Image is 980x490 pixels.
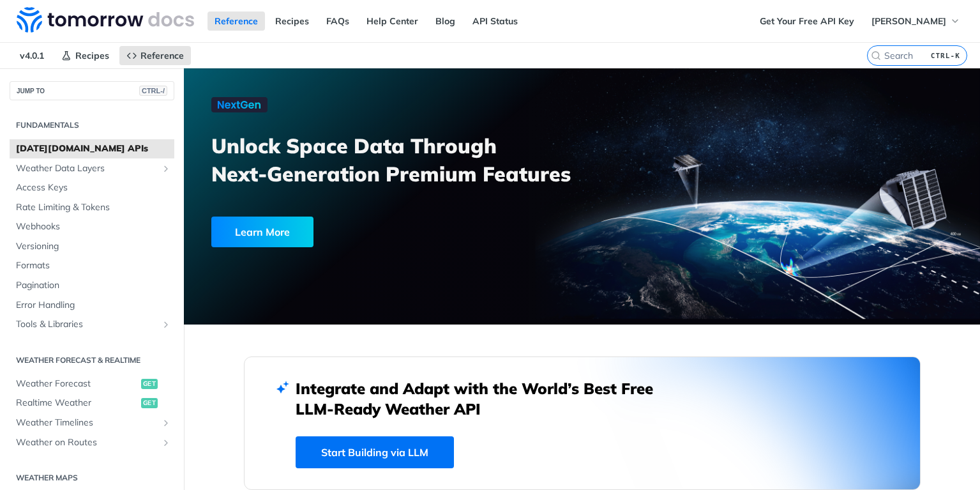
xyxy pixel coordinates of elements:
span: Weather Data Layers [16,162,158,175]
button: Show subpages for Weather Timelines [161,418,171,428]
span: Weather Timelines [16,417,158,429]
a: Error Handling [10,296,174,315]
a: Weather TimelinesShow subpages for Weather Timelines [10,413,174,433]
a: Recipes [268,11,316,31]
span: Realtime Weather [16,397,138,410]
h2: Fundamentals [10,119,174,131]
span: Access Keys [16,181,171,194]
img: Tomorrow.io Weather API Docs [17,7,194,33]
a: Access Keys [10,178,174,197]
a: Reference [119,46,191,65]
a: Start Building via LLM [296,436,454,468]
h3: Unlock Space Data Through Next-Generation Premium Features [211,132,596,188]
button: Show subpages for Weather Data Layers [161,164,171,174]
a: Recipes [54,46,116,65]
h2: Weather Maps [10,472,174,484]
span: Pagination [16,279,171,292]
a: Weather Data LayersShow subpages for Weather Data Layers [10,159,174,178]
span: Recipes [75,50,109,61]
a: Tools & LibrariesShow subpages for Tools & Libraries [10,315,174,334]
button: Show subpages for Weather on Routes [161,438,171,448]
span: Error Handling [16,299,171,312]
span: get [141,379,158,389]
a: Blog [428,11,462,31]
span: Weather Forecast [16,378,138,390]
a: Weather on RoutesShow subpages for Weather on Routes [10,433,174,452]
button: [PERSON_NAME] [864,11,967,31]
span: get [141,398,158,408]
button: JUMP TOCTRL-/ [10,81,174,100]
span: Weather on Routes [16,436,158,449]
a: Versioning [10,237,174,256]
span: Reference [140,50,184,61]
button: Show subpages for Tools & Libraries [161,319,171,330]
kbd: CTRL-K [928,49,963,62]
a: Help Center [359,11,425,31]
span: [DATE][DOMAIN_NAME] APIs [16,142,171,155]
svg: Search [871,50,881,61]
a: Get Your Free API Key [753,11,861,31]
div: Learn More [211,217,313,247]
a: Webhooks [10,217,174,236]
span: Webhooks [16,220,171,233]
h2: Weather Forecast & realtime [10,355,174,366]
a: [DATE][DOMAIN_NAME] APIs [10,139,174,158]
span: Tools & Libraries [16,318,158,331]
a: Weather Forecastget [10,374,174,394]
img: NextGen [211,97,268,112]
a: Reference [207,11,265,31]
a: Realtime Weatherget [10,394,174,413]
span: CTRL-/ [139,86,167,96]
a: FAQs [319,11,356,31]
a: API Status [465,11,525,31]
span: Formats [16,259,171,272]
span: [PERSON_NAME] [871,15,946,27]
a: Formats [10,256,174,275]
h2: Integrate and Adapt with the World’s Best Free LLM-Ready Weather API [296,378,672,419]
span: Versioning [16,240,171,253]
span: Rate Limiting & Tokens [16,201,171,214]
a: Rate Limiting & Tokens [10,198,174,217]
span: v4.0.1 [13,46,51,65]
a: Learn More [211,217,519,247]
a: Pagination [10,276,174,295]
